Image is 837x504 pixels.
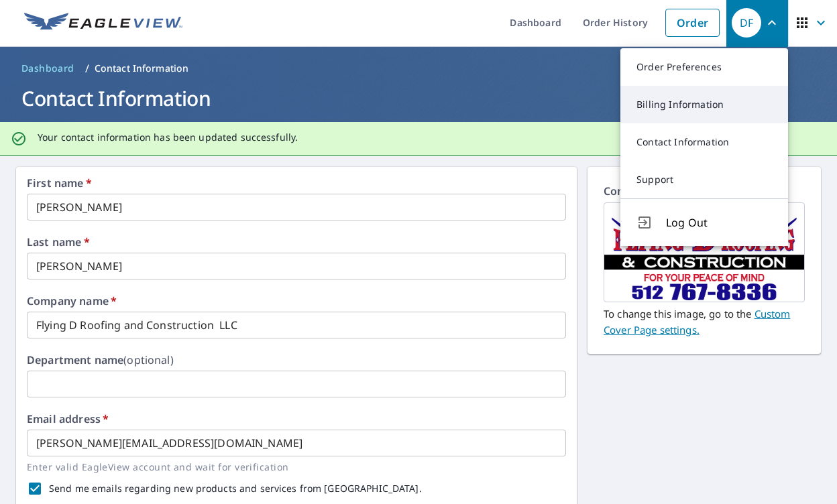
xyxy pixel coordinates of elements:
div: DF [732,8,761,38]
a: Order [665,9,720,37]
nav: breadcrumb [16,58,821,79]
a: Support [620,161,788,198]
a: Order Preferences [620,48,788,86]
label: Send me emails regarding new products and services from [GEOGRAPHIC_DATA]. [49,484,422,493]
p: Company Logo [604,183,805,202]
label: Company name [27,296,117,306]
label: Last name [27,237,90,247]
span: Dashboard [21,62,74,75]
label: First name [27,178,92,188]
label: Department name [27,355,174,365]
b: (optional) [123,353,174,367]
p: Enter valid EagleView account and wait for verification [27,459,557,475]
img: Flying D Roofing Logo.jpg [604,204,804,300]
button: Log Out [620,198,788,246]
a: Dashboard [16,58,80,79]
li: / [85,60,89,76]
h1: Contact Information [16,84,821,112]
a: Billing Information [620,86,788,123]
p: Contact Information [95,62,189,75]
span: Log Out [666,214,772,231]
a: Contact Information [620,123,788,161]
p: Your contact information has been updated successfully. [38,131,298,143]
label: Email address [27,414,109,424]
img: EV Logo [24,13,182,33]
p: To change this image, go to the [604,302,805,338]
